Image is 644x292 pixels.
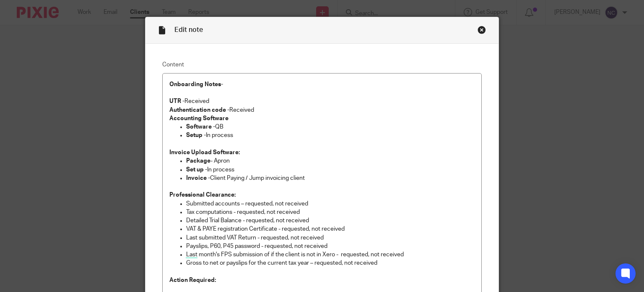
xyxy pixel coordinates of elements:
p: Submitted accounts – requested, not received [186,200,475,208]
p: Received [169,106,475,114]
strong: Package [186,158,210,164]
strong: Onboarding Notes- [169,82,223,87]
strong: Set up - [186,167,207,173]
p: Tax computations - requested, not received [186,208,475,216]
p: Detailed Trial Balance - requested, not received [186,216,475,225]
p: Received [169,97,475,105]
p: In process [186,131,475,139]
p: In process [186,166,475,174]
label: Content [162,61,482,69]
strong: Professional Clearance: [169,192,236,198]
strong: Setup - [186,132,206,138]
strong: UTR - [169,98,184,104]
strong: Invoice Upload Software: [169,150,240,155]
strong: Invoice - [186,175,210,181]
p: Gross to net or payslips for the current tax year – requested, not received [186,259,475,267]
p: QB [186,123,475,131]
strong: Authentication code - [169,107,229,113]
p: Client Paying / Jump invoicing client [186,174,475,182]
p: Last submitted VAT Return - requested, not received [186,234,475,242]
p: VAT & PAYE registration Certificate - requested, not received [186,225,475,233]
strong: Accounting Software [169,116,229,121]
strong: Software - [186,124,215,130]
p: Payslips, P60, P45 password - requested, not received [186,242,475,250]
div: Close this dialog window [478,26,486,34]
strong: Action Required: [169,277,216,283]
p: Last month's FPS submission of if the client is not in Xero - requested, not received [186,250,475,259]
span: Edit note [174,26,203,33]
p: - Apron [186,157,475,165]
